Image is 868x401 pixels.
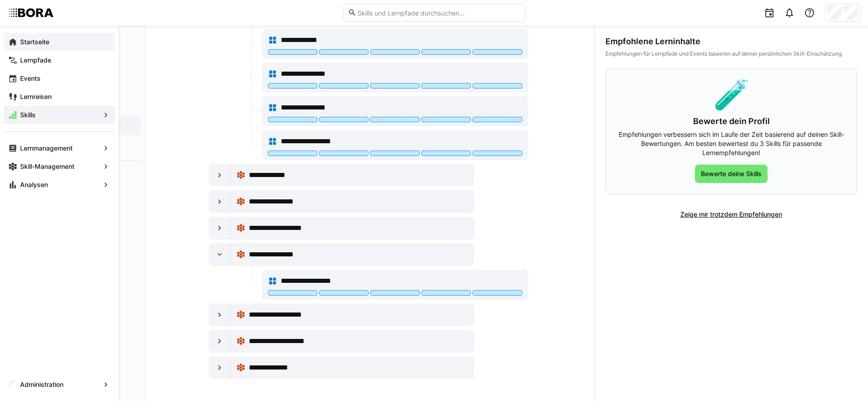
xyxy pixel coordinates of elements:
[605,50,857,57] div: Empfehlungen für Lernpfade und Events basieren auf deiner persönlichen Skill-Einschätzung.
[357,9,520,17] input: Skills und Lernpfade durchsuchen…
[700,169,763,178] span: Bewerte deine Skills
[674,205,788,224] button: Zeige mir trotzdem Empfehlungen
[617,80,846,109] div: 🧪
[617,130,846,157] p: Empfehlungen verbessern sich im Laufe der Zeit basierend auf deinen Skill-Bewertungen. Am besten ...
[695,165,768,183] button: Bewerte deine Skills
[617,116,846,126] h3: Bewerte dein Profil
[605,36,857,47] div: Empfohlene Lerninhalte
[679,210,784,219] span: Zeige mir trotzdem Empfehlungen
